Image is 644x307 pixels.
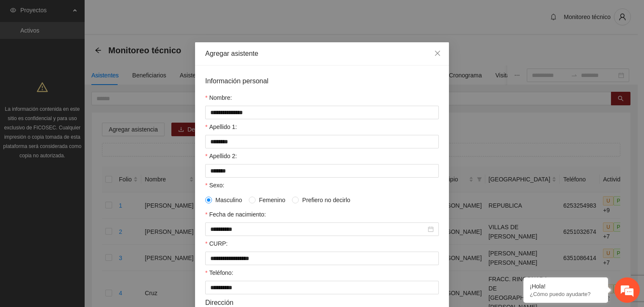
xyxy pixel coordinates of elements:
label: CURP: [205,239,228,248]
span: Femenino [256,195,289,205]
span: Prefiero no decirlo [299,195,354,205]
label: Nombre: [205,93,232,102]
input: Teléfono: [205,281,439,294]
p: ¿Cómo puedo ayudarte? [530,291,602,297]
label: Teléfono: [205,268,233,277]
input: Apellido 1: [205,135,439,148]
span: Información personal [205,76,268,86]
input: Apellido 2: [205,164,439,178]
input: CURP: [205,252,439,265]
button: Close [426,42,449,65]
label: Apellido 2: [205,151,237,161]
div: ¡Hola! [530,283,602,290]
span: close [434,50,441,57]
span: Masculino [212,195,245,205]
label: Sexo: [205,181,224,190]
input: Nombre: [205,106,439,119]
label: Fecha de nacimiento: [205,210,266,219]
label: Apellido 1: [205,122,237,132]
input: Fecha de nacimiento: [210,225,426,234]
div: Agregar asistente [205,49,439,58]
